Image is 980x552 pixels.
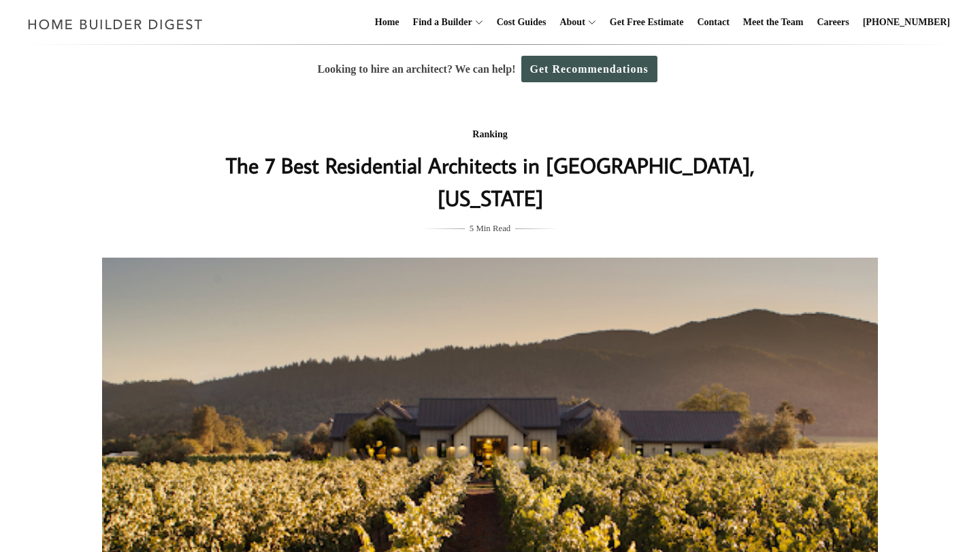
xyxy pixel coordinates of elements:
[857,1,955,44] a: [PHONE_NUMBER]
[472,129,507,139] a: Ranking
[554,1,585,44] a: About
[218,149,762,214] h1: The 7 Best Residential Architects in [GEOGRAPHIC_DATA], [US_STATE]
[370,1,405,44] a: Home
[691,1,734,44] a: Contact
[470,221,510,236] span: 5 Min Read
[521,56,657,82] a: Get Recommendations
[812,1,855,44] a: Careers
[491,1,552,44] a: Cost Guides
[738,1,809,44] a: Meet the Team
[22,11,209,37] img: Home Builder Digest
[604,1,689,44] a: Get Free Estimate
[408,1,472,44] a: Find a Builder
